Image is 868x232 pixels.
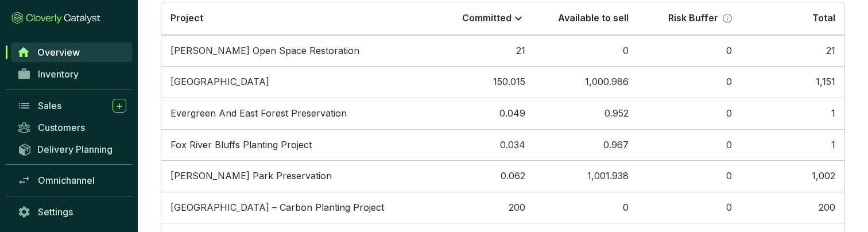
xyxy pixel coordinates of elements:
[741,129,844,161] td: 1
[38,206,73,218] span: Settings
[534,35,638,67] td: 0
[431,35,534,67] td: 21
[668,12,718,25] p: Risk Buffer
[161,98,431,129] td: Evergreen And East Forest Preservation
[38,100,61,111] span: Sales
[534,66,638,98] td: 1,000.986
[11,171,132,190] a: Omnichannel
[741,2,844,35] th: Total
[741,98,844,129] td: 1
[37,144,113,155] span: Delivery Planning
[11,202,132,222] a: Settings
[11,96,132,115] a: Sales
[161,35,431,67] td: Ballinger Open Space Restoration
[11,64,132,84] a: Inventory
[431,192,534,223] td: 200
[638,66,741,98] td: 0
[534,2,638,35] th: Available to sell
[38,68,79,80] span: Inventory
[161,66,431,98] td: Buena Vista Heights Conservation Area
[741,160,844,192] td: 1,002
[638,129,741,161] td: 0
[161,192,431,223] td: Lake County Forest Preserve District – Carbon Planting Project
[37,47,80,58] span: Overview
[38,122,85,133] span: Customers
[534,129,638,161] td: 0.967
[11,118,132,137] a: Customers
[741,35,844,67] td: 21
[161,160,431,192] td: Harvey Manning Park Preservation
[534,160,638,192] td: 1,001.938
[161,2,431,35] th: Project
[431,98,534,129] td: 0.049
[741,66,844,98] td: 1,151
[161,129,431,161] td: Fox River Bluffs Planting Project
[11,140,132,158] a: Delivery Planning
[741,192,844,223] td: 200
[462,12,511,25] p: Committed
[38,175,95,186] span: Omnichannel
[431,66,534,98] td: 150.015
[534,192,638,223] td: 0
[11,42,132,62] a: Overview
[431,160,534,192] td: 0.062
[638,98,741,129] td: 0
[431,129,534,161] td: 0.034
[638,160,741,192] td: 0
[638,35,741,67] td: 0
[534,98,638,129] td: 0.952
[638,192,741,223] td: 0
